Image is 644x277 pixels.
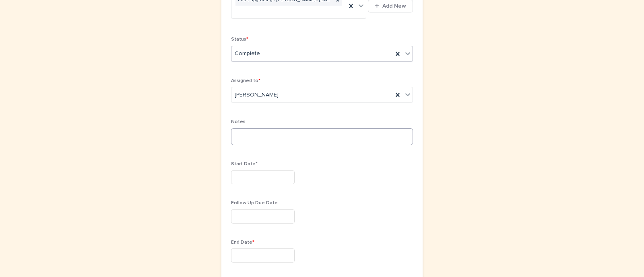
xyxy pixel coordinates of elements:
span: Status [231,37,248,42]
span: Complete [235,49,260,58]
span: Follow Up Due Date [231,201,278,205]
span: Notes [231,119,246,124]
span: [PERSON_NAME] [235,91,279,99]
span: End Date [231,240,254,245]
span: Start Date* [231,162,258,166]
span: Assigned to [231,78,260,83]
span: Add New [382,3,406,9]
